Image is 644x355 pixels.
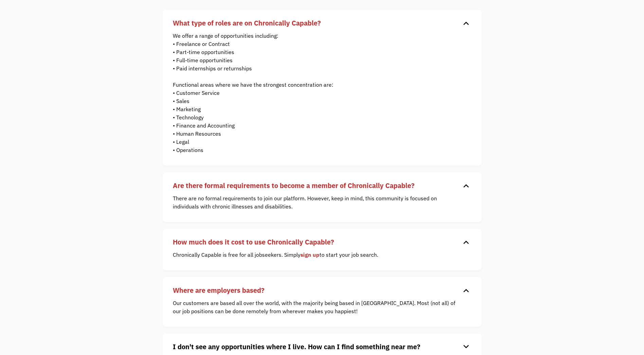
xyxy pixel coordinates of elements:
[173,18,321,28] strong: What type of roles are on Chronically Capable?
[173,181,415,190] strong: Are there formal requirements to become a member of Chronically Capable?
[300,251,319,258] a: sign up
[461,181,472,191] div: keyboard_arrow_down
[173,342,420,351] strong: I don't see any opportunities where I live. How can I find something near me?
[173,237,334,247] strong: How much does it cost to use Chronically Capable?
[461,342,472,352] div: keyboard_arrow_down
[461,237,472,247] div: keyboard_arrow_down
[173,286,264,295] strong: Where are employers based?
[461,285,472,295] div: keyboard_arrow_down
[173,251,461,259] p: Chronically Capable is free for all jobseekers. Simply to start your job search.
[461,18,472,28] div: keyboard_arrow_down
[173,194,461,210] p: There are no formal requirements to join our platform. However, keep in mind, this community is f...
[173,32,461,154] p: We offer a range of opportunities including: • Freelance or Contract • Part-time opportunities • ...
[173,299,461,315] p: Our customers are based all over the world, with the majority being based in [GEOGRAPHIC_DATA]. M...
